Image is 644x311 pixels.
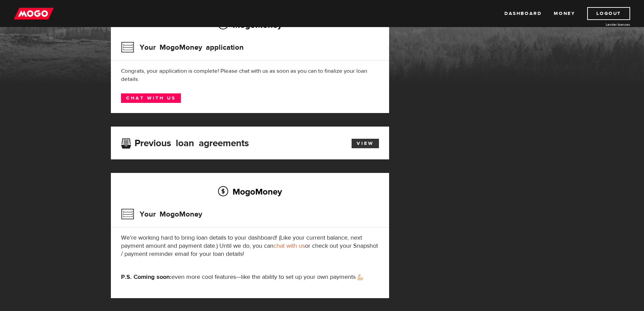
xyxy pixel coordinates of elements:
a: Chat with us [121,93,181,103]
a: Logout [587,7,630,20]
h3: Your MogoMoney [121,205,202,223]
h2: MogoMoney [121,184,379,199]
a: Money [554,7,575,20]
div: Congrats, your application is complete! Please chat with us as soon as you can to finalize your l... [121,67,379,83]
iframe: LiveChat chat widget [509,154,644,311]
a: View [352,139,379,148]
p: We're working hard to bring loan details to your dashboard! (Like your current balance, next paym... [121,234,379,258]
h3: Your MogoMoney application [121,39,244,56]
a: chat with us [273,242,305,250]
p: even more cool features—like the ability to set up your own payments [121,273,379,281]
a: Dashboard [504,7,542,20]
h3: Previous loan agreements [121,138,249,147]
strong: P.S. Coming soon: [121,273,171,281]
img: strong arm emoji [358,274,363,280]
img: mogo_logo-11ee424be714fa7cbb0f0f49df9e16ec.png [14,7,54,20]
a: Lender licences [579,22,630,27]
